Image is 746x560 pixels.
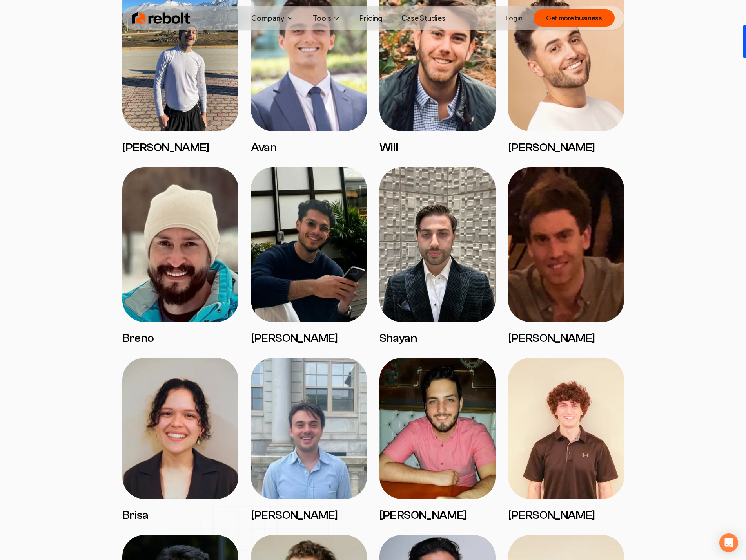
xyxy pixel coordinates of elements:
button: Company [245,10,300,26]
h3: [PERSON_NAME] [251,508,367,522]
h3: [PERSON_NAME] [379,508,496,522]
img: Cullen [508,167,624,322]
h3: [PERSON_NAME] [508,141,624,155]
img: Rebolt Logo [132,10,191,26]
img: Omar [251,167,367,322]
h3: [PERSON_NAME] [508,331,624,345]
button: Tools [307,10,347,26]
img: Shayan [379,167,496,322]
img: Anthony [251,358,367,499]
h3: Brisa [122,508,238,522]
h3: Shayan [379,331,496,345]
h3: [PERSON_NAME] [508,508,624,522]
img: Matthew [508,358,624,499]
a: Pricing [353,10,389,26]
a: Case Studies [395,10,452,26]
a: Login [506,13,523,23]
h3: [PERSON_NAME] [251,331,367,345]
div: Open Intercom Messenger [719,533,738,552]
h3: [PERSON_NAME] [122,141,238,155]
img: Santiago [379,358,496,499]
img: Brisa [122,358,238,499]
h3: Avan [251,141,367,155]
button: Get more business [534,9,614,27]
h3: Breno [122,331,238,345]
h3: Will [379,141,496,155]
img: Breno [122,167,238,322]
